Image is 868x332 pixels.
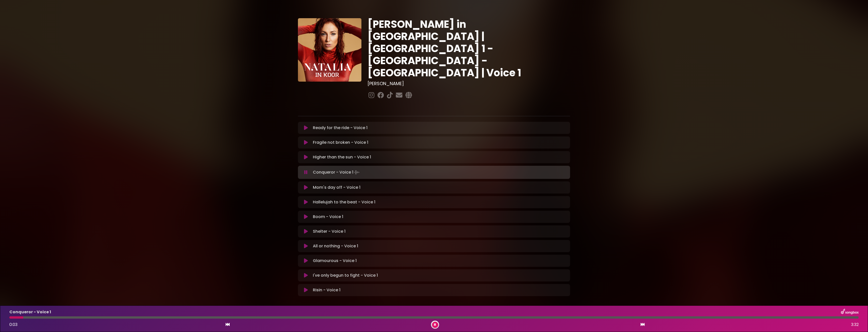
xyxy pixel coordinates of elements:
[313,199,375,205] p: Hallelujah to the beat - Voice 1
[313,154,371,160] p: Higher than the sun - Voice 1
[367,81,570,86] h3: [PERSON_NAME]
[313,287,340,293] p: Risin - Voice 1
[313,272,378,278] p: I've only begun to fight - Voice 1
[367,18,570,79] h1: [PERSON_NAME] in [GEOGRAPHIC_DATA] | [GEOGRAPHIC_DATA] 1 - [GEOGRAPHIC_DATA] - [GEOGRAPHIC_DATA] ...
[353,169,360,176] img: waveform4.gif
[313,228,345,234] p: Shelter - Voice 1
[841,309,859,315] img: songbox-logo-white.png
[313,139,368,146] p: Fragile not broken - Voice 1
[298,18,361,82] img: YTVS25JmS9CLUqXqkEhs
[313,184,360,191] p: Mom's day off - Voice 1
[313,125,367,131] p: Ready for the ride - Voice 1
[313,258,357,264] p: Glamourous - Voice 1
[313,243,358,249] p: All or nothing - Voice 1
[9,309,51,315] p: Conqueror - Voice 1
[313,214,343,220] p: Boom - Voice 1
[313,169,360,176] p: Conqueror - Voice 1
